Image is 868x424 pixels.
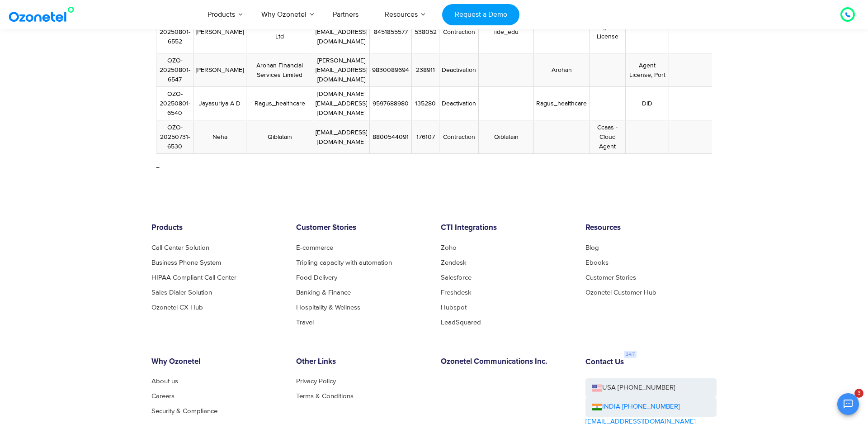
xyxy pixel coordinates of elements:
td: Neha [193,120,246,154]
h6: Why Ozonetel [151,357,283,367]
td: OZO-20250731-6530 [156,120,193,154]
img: ind-flag.png [592,404,602,410]
img: us-flag.png [592,385,602,391]
td: [DOMAIN_NAME][EMAIL_ADDRESS][DOMAIN_NAME] [313,87,370,120]
a: About us [151,378,178,385]
td: Qiblatain [479,120,534,154]
a: Business Phone System [151,259,221,266]
td: Deactivation [439,87,479,120]
td: 9597688980 [370,87,412,120]
td: IIDE - Education Pvt. Ltd [246,10,313,53]
td: 9830089694 [370,53,412,87]
a: Zendesk [441,259,467,266]
a: Tripling capacity with automation [296,259,392,266]
td: iide_edu [479,10,534,53]
td: OZO-20250801-6547 [156,53,193,87]
a: Freshdesk [441,289,472,296]
a: Call Center Solution [151,244,209,251]
a: USA [PHONE_NUMBER] [585,378,717,398]
td: 8451855577 [370,10,412,53]
td: DID [626,87,669,120]
button: Open chat [837,393,859,415]
td: Ccaas - Cloud Agent [590,120,626,154]
a: Sales Dialer Solution [151,289,212,296]
a: Terms & Conditions [296,393,354,400]
td: Contraction [439,120,479,154]
a: Request a Demo [442,4,519,25]
a: Food Delivery [296,274,337,281]
td: Deactivation [439,53,479,87]
h6: Contact Us [585,358,624,367]
h6: Ozonetel Communications Inc. [441,357,572,367]
td: 8800544091 [370,120,412,154]
td: Qiblatain [246,120,313,154]
td: [PERSON_NAME][EMAIL_ADDRESS][DOMAIN_NAME] [313,53,370,87]
td: 135280 [412,87,439,120]
td: [EMAIL_ADDRESS][DOMAIN_NAME] [313,120,370,154]
td: Arohan Financial Services Limited [246,53,313,87]
td: 238911 [412,53,439,87]
h6: Resources [585,224,717,233]
a: Ozonetel Customer Hub [585,289,656,296]
td: Arohan [534,53,590,87]
td: OZO-20250801-6552 [156,10,193,53]
span: 3 [854,389,863,398]
td: Ragus_healthcare [246,87,313,120]
td: [PERSON_NAME] [193,10,246,53]
td: 538052 [412,10,439,53]
td: [PERSON_NAME] [193,53,246,87]
td: Agent License, Port [626,53,669,87]
a: HIPAA Compliant Call Center [151,274,236,281]
a: Security & Compliance [151,408,217,414]
a: Travel [296,319,314,326]
a: Privacy Policy [296,378,336,385]
a: Customer Stories [585,274,636,281]
a: Blog [585,244,599,251]
td: OZO-20250801-6540 [156,87,193,120]
td: Ragus_healthcare [534,87,590,120]
h6: Customer Stories [296,224,427,233]
td: Jayasuriya A D [193,87,246,120]
td: Contraction [439,10,479,53]
a: E-commerce [296,244,333,251]
a: Careers [151,393,175,400]
td: [PERSON_NAME][EMAIL_ADDRESS][DOMAIN_NAME] [313,10,370,53]
a: Hospitality & Wellness [296,304,360,311]
h6: Other Links [296,357,427,367]
td: Agent License [590,10,626,53]
a: Banking & Finance [296,289,351,296]
h6: Products [151,224,283,233]
a: INDIA [PHONE_NUMBER] [592,402,680,412]
a: Ozonetel CX Hub [151,304,203,311]
a: Ebooks [585,259,609,266]
h6: CTI Integrations [441,224,572,233]
td: 176107 [412,120,439,154]
a: LeadSquared [441,319,481,326]
a: Salesforce [441,274,472,281]
a: Hubspot [441,304,467,311]
a: Zoho [441,244,457,251]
